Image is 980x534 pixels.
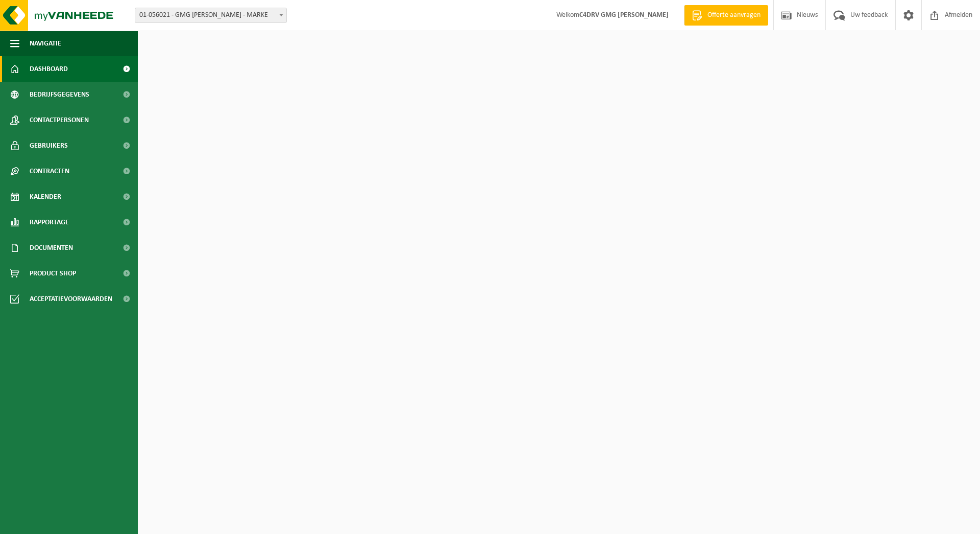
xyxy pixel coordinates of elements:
[30,235,73,261] span: Documenten
[135,8,287,23] span: 01-056021 - GMG LUCAS ZEEFDRUK - MARKE
[30,82,89,107] span: Bedrijfsgegevens
[30,107,89,133] span: Contactpersonen
[135,8,286,22] span: 01-056021 - GMG LUCAS ZEEFDRUK - MARKE
[30,133,68,158] span: Gebruikers
[705,10,763,20] span: Offerte aanvragen
[30,31,61,56] span: Navigatie
[30,210,69,235] span: Rapportage
[30,184,61,210] span: Kalender
[30,56,68,82] span: Dashboard
[579,11,669,19] strong: C4DRV GMG [PERSON_NAME]
[30,261,76,286] span: Product Shop
[684,5,768,26] a: Offerte aanvragen
[30,286,112,312] span: Acceptatievoorwaarden
[30,158,69,184] span: Contracten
